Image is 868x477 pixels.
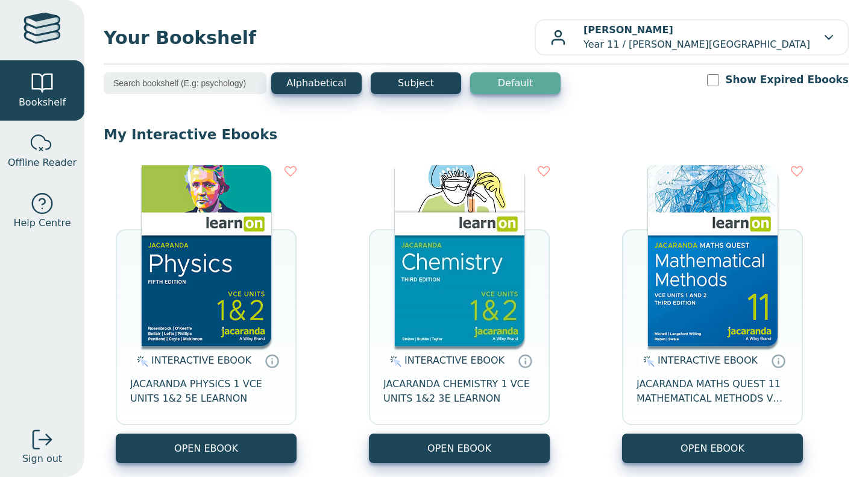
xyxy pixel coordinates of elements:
label: Show Expired Ebooks [725,72,849,87]
span: Your Bookshelf [104,24,535,51]
span: Sign out [22,452,62,466]
b: [PERSON_NAME] [583,24,673,36]
img: c92f87e8-2470-48d9-be02-c193736cbea9.jpg [142,165,271,346]
span: INTERACTIVE EBOOK [404,355,505,366]
span: JACARANDA CHEMISTRY 1 VCE UNITS 1&2 3E LEARNON [383,377,535,406]
span: INTERACTIVE EBOOK [151,355,251,366]
p: Year 11 / [PERSON_NAME][GEOGRAPHIC_DATA] [583,23,810,52]
p: My Interactive Ebooks [104,125,849,144]
input: Search bookshelf (E.g: psychology) [104,72,266,94]
img: interactive.svg [640,354,655,368]
span: Bookshelf [19,95,66,110]
img: interactive.svg [386,354,401,368]
a: Interactive eBooks are accessed online via the publisher’s portal. They contain interactive resou... [518,353,532,368]
img: 37f81dd5-9e6c-4284-8d4c-e51904e9365e.jpg [395,165,524,346]
a: Interactive eBooks are accessed online via the publisher’s portal. They contain interactive resou... [771,353,785,368]
span: Offline Reader [8,156,77,170]
button: OPEN EBOOK [116,434,297,463]
button: OPEN EBOOK [369,434,550,463]
button: Subject [371,72,461,94]
button: Default [470,72,561,94]
button: [PERSON_NAME]Year 11 / [PERSON_NAME][GEOGRAPHIC_DATA] [535,19,849,55]
span: INTERACTIVE EBOOK [658,355,758,366]
img: 3d45537d-a581-493a-8efc-3c839325a1f6.jpg [648,165,778,346]
img: interactive.svg [133,354,148,368]
span: JACARANDA PHYSICS 1 VCE UNITS 1&2 5E LEARNON [130,377,282,406]
span: Help Centre [13,216,71,230]
button: OPEN EBOOK [622,434,803,463]
span: JACARANDA MATHS QUEST 11 MATHEMATICAL METHODS VCE UNITS 1&2 3E LEARNON [637,377,788,406]
button: Alphabetical [271,72,362,94]
a: Interactive eBooks are accessed online via the publisher’s portal. They contain interactive resou... [265,353,279,368]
